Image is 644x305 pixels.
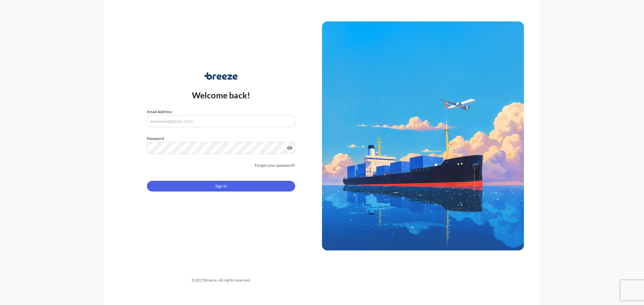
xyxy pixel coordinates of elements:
button: Show password [287,145,292,151]
p: Welcome back! [192,90,251,100]
label: Password [147,135,295,142]
input: example@gmail.com [147,115,295,127]
a: Forgot your password? [255,162,295,169]
label: Email Address [147,108,172,115]
div: © 2025 Breeze. All rights reserved. [120,277,322,284]
button: Sign In [147,181,295,192]
span: Sign In [215,183,227,189]
img: Ship illustration [322,21,524,250]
